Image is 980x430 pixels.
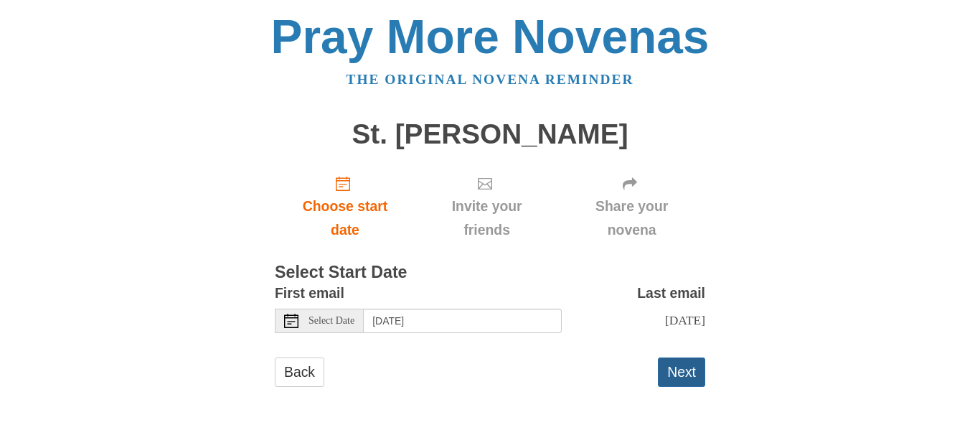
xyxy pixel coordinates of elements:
label: Last email [637,281,705,305]
span: [DATE] [665,313,705,327]
h3: Select Start Date [275,263,705,282]
span: Invite your friends [430,195,544,242]
label: First email [275,281,344,305]
a: Choose start date [275,164,415,249]
h1: St. [PERSON_NAME] [275,119,705,150]
span: Choose start date [289,195,401,242]
div: Click "Next" to confirm your start date first. [558,164,705,249]
div: Click "Next" to confirm your start date first. [415,164,558,249]
a: The original novena reminder [347,72,634,87]
button: Next [658,357,705,387]
span: Select Date [308,316,354,326]
span: Share your novena [573,195,691,242]
a: Pray More Novenas [271,10,710,63]
a: Back [275,357,324,387]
